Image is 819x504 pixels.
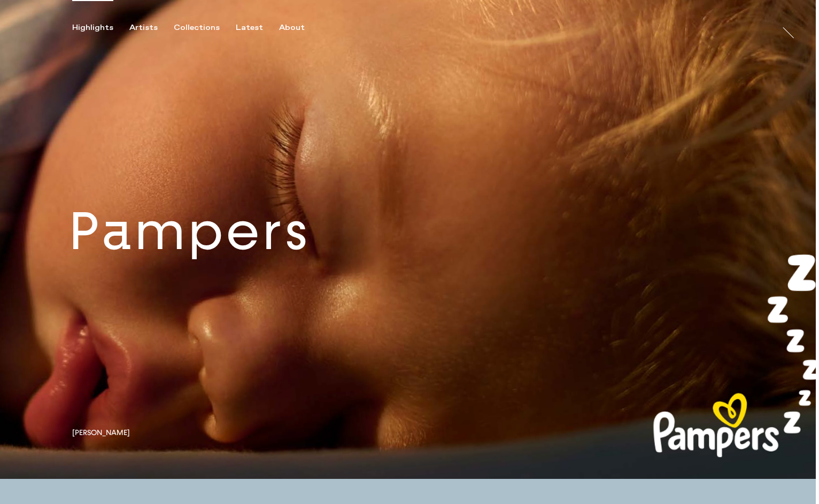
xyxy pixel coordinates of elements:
div: About [279,23,305,33]
div: Collections [174,23,220,33]
button: About [279,23,321,33]
button: Collections [174,23,236,33]
button: Latest [236,23,279,33]
div: Highlights [72,23,113,33]
div: Latest [236,23,263,33]
button: Highlights [72,23,129,33]
div: Artists [129,23,158,33]
button: Artists [129,23,174,33]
